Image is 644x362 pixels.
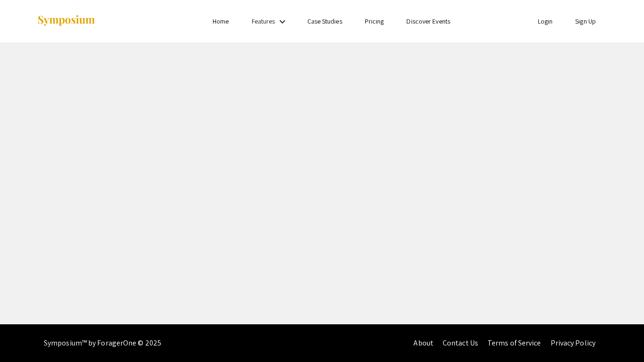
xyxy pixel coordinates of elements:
a: Login [538,17,553,25]
img: Symposium by ForagerOne [37,15,96,27]
a: Home [213,17,229,25]
a: Case Studies [307,17,342,25]
a: Contact Us [443,338,478,348]
div: Symposium™ by ForagerOne © 2025 [44,324,161,362]
a: Features [252,17,275,25]
mat-icon: Expand Features list [277,16,288,27]
a: Discover Events [406,17,450,25]
a: About [413,338,433,348]
a: Pricing [365,17,384,25]
a: Terms of Service [487,338,541,348]
a: Privacy Policy [551,338,595,348]
a: Sign Up [575,17,596,25]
